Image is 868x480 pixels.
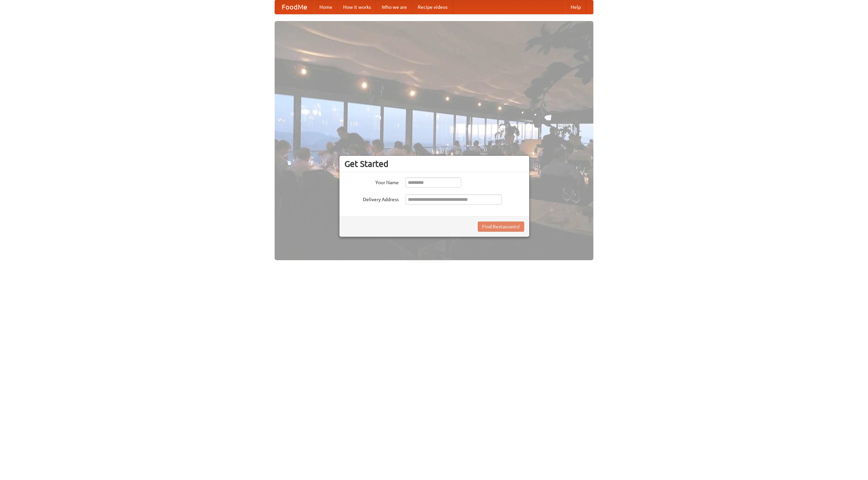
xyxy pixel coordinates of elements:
a: How it works [338,0,376,14]
a: Recipe videos [412,0,453,14]
a: Who we are [376,0,412,14]
a: FoodMe [275,0,314,14]
h3: Get Started [344,159,524,169]
button: Find Restaurants! [478,222,524,232]
a: Help [565,0,586,14]
a: Home [314,0,338,14]
label: Delivery Address [344,194,399,203]
label: Your Name [344,177,399,186]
